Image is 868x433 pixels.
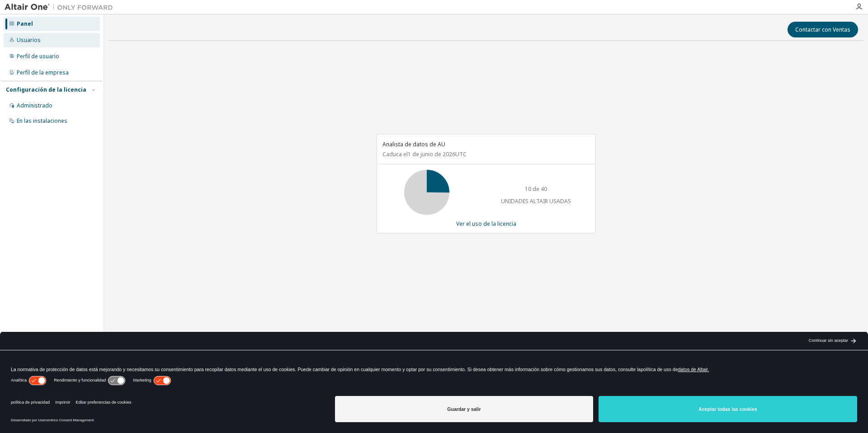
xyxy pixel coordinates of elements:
[408,150,455,158] font: 1 de junio de 2026
[456,220,516,228] font: Ver el uso de la licencia
[788,22,858,37] button: Contactar con Ventas
[17,20,33,28] font: Panel
[17,69,69,76] font: Perfil de la empresa
[382,140,445,148] font: Analista de datos de AU
[17,36,41,44] font: Usuarios
[5,3,118,12] img: Altair Uno
[525,185,547,193] font: 10 de 40
[382,150,408,158] font: Caduca el
[501,197,571,205] font: UNIDADES ALTAIR USADAS
[17,52,59,60] font: Perfil de usuario
[17,102,52,109] font: Administrado
[795,26,850,33] font: Contactar con Ventas
[17,117,67,125] font: En las instalaciones
[6,86,86,93] font: Configuración de la licencia
[455,150,467,158] font: UTC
